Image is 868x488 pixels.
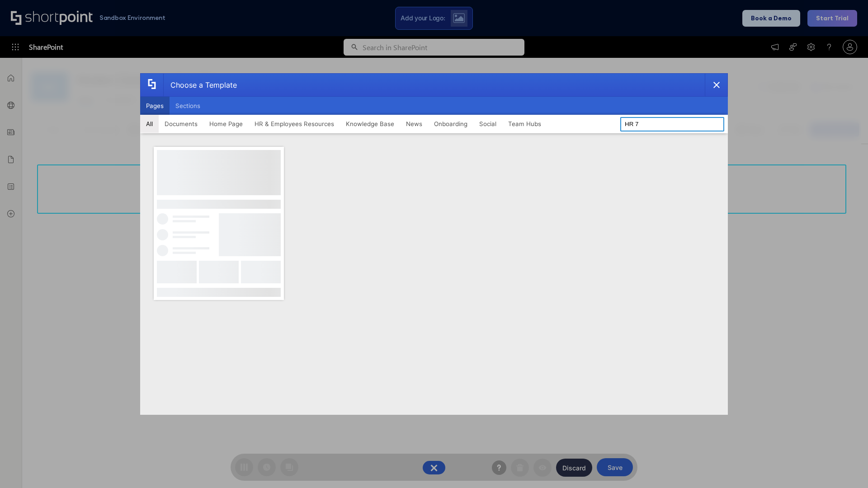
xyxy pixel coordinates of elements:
[428,115,473,133] button: Onboarding
[473,115,502,133] button: Social
[159,115,203,133] button: Documents
[823,445,868,488] iframe: Chat Widget
[502,115,547,133] button: Team Hubs
[249,115,340,133] button: HR & Employees Resources
[140,115,159,133] button: All
[620,117,724,131] input: Search
[163,74,237,96] div: Choose a Template
[340,115,400,133] button: Knowledge Base
[140,97,170,115] button: Pages
[400,115,428,133] button: News
[140,73,728,415] div: template selector
[203,115,249,133] button: Home Page
[170,97,206,115] button: Sections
